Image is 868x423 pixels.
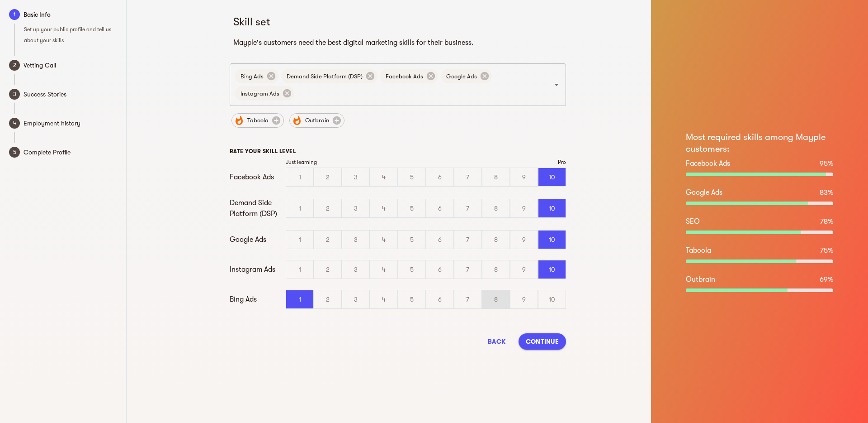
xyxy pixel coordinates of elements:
span: Outbrain [300,115,335,126]
span: Continue [526,336,559,347]
div: Instagram Ads [235,86,294,101]
span: Back [486,336,508,347]
p: 83 % [820,187,833,198]
div: 3 [342,231,369,249]
div: 3 [342,260,369,279]
div: 5 [398,290,425,308]
text: 1 [14,11,16,18]
p: 78 % [820,216,833,227]
div: 9 [510,231,538,249]
div: 7 [454,168,481,186]
button: Open [550,78,563,91]
p: SEO [686,216,700,227]
span: Google Ads [441,72,482,81]
div: 9 [510,199,538,217]
div: 6 [426,231,453,249]
h6: Mayple's customers need the best digital marketing skills for their business. [233,36,562,49]
div: 2 [314,231,341,249]
div: 8 [482,290,509,308]
div: 9 [510,168,538,186]
p: Bing Ads [230,294,286,305]
span: Set up your public profile and tell us about your skills [24,26,111,43]
div: 5 [398,231,425,249]
div: 2 [314,199,341,217]
div: 7 [454,260,481,279]
div: 5 [398,260,425,279]
div: 4 [370,168,397,186]
p: Demand Side Platform (DSP) [230,197,286,219]
div: 10 [538,260,566,279]
div: 8 [482,199,509,217]
span: Complete Profile [24,147,117,158]
div: 7 [454,290,481,308]
span: Success Stories [24,89,117,100]
p: Facebook Ads [230,172,286,183]
div: 9 [510,260,538,279]
div: 8 [482,260,509,279]
div: 4 [370,231,397,249]
div: 10 [538,168,566,186]
div: 7 [454,231,481,249]
div: 3 [342,290,369,308]
div: 9 [510,290,538,308]
span: Instagram Ads [235,89,285,98]
button: Back [482,333,511,350]
span: Taboola [242,115,274,126]
div: 2 [314,168,341,186]
p: 75 % [820,245,833,256]
div: 6 [426,260,453,279]
p: Facebook Ads [686,158,730,169]
p: Taboola [686,245,711,256]
div: 2 [314,260,341,279]
div: Google Ads [441,69,492,83]
button: Continue [519,333,566,350]
h6: Most required skills among Mayple customers: [686,131,833,155]
span: Basic Info [24,9,117,20]
div: Taboola [231,113,284,128]
div: 4 [370,290,397,308]
div: 10 [538,231,566,249]
div: Demand Side Platform (DSP) [281,69,377,83]
div: 8 [482,168,509,186]
div: 10 [538,290,566,308]
span: Just learning [286,159,317,166]
div: 1 [286,290,313,308]
div: 5 [398,168,425,186]
div: 7 [454,199,481,217]
div: 10 [538,199,566,217]
p: 69 % [820,274,833,285]
div: 3 [342,199,369,217]
div: 8 [482,231,509,249]
p: 95 % [820,158,833,169]
p: Instagram Ads [230,264,286,275]
p: Google Ads [230,234,286,245]
div: 1 [286,260,313,279]
text: 3 [13,91,16,97]
div: Facebook Ads [380,69,438,83]
span: Bing Ads [235,72,269,81]
div: 3 [342,168,369,186]
span: Pro [558,159,566,166]
div: 1 [286,231,313,249]
p: Google Ads [686,187,722,198]
span: Employment history [24,118,117,129]
p: Outbrain [686,274,715,285]
div: 5 [398,199,425,217]
div: Bing Ads [235,69,278,83]
div: 2 [314,290,341,308]
span: Facebook Ads [380,72,429,81]
text: 4 [13,120,16,126]
text: 2 [13,62,16,68]
div: 1 [286,199,313,217]
span: Vetting Call [24,60,117,71]
span: RATE YOUR SKILL LEVEL [230,148,296,154]
span: Demand Side Platform (DSP) [281,72,368,81]
div: 1 [286,168,313,186]
div: 4 [370,199,397,217]
h5: Skill set [233,14,562,29]
div: Outbrain [289,113,344,128]
div: 6 [426,199,453,217]
text: 5 [13,149,16,155]
div: 4 [370,260,397,279]
div: 6 [426,290,453,308]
